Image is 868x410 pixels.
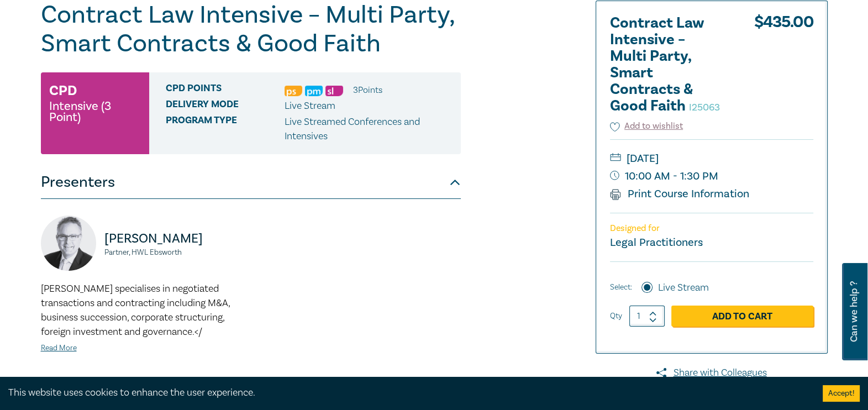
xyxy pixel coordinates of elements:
[658,281,709,295] label: Live Stream
[610,167,813,185] small: 10:00 AM - 1:30 PM
[610,15,732,114] h2: Contract Law Intensive – Multi Party, Smart Contracts & Good Faith
[8,386,806,400] div: This website uses cookies to enhance the user experience.
[610,281,632,293] span: Select:
[285,115,453,144] p: Live Streamed Conferences and Intensives
[41,1,461,58] h1: Contract Law Intensive – Multi Party, Smart Contracts & Good Faith
[166,99,285,113] span: Delivery Mode
[166,83,285,97] span: CPD Points
[754,15,813,120] div: $ 435.00
[689,101,720,114] small: I25063
[41,215,96,271] img: https://s3.ap-southeast-2.amazonaws.com/leo-cussen-store-production-content/Contacts/Brendan%20Ea...
[610,150,813,167] small: [DATE]
[353,83,382,97] li: 3 Point s
[610,187,750,201] a: Print Course Information
[610,310,622,322] label: Qty
[41,282,230,338] span: [PERSON_NAME] specialises in negotiated transactions and contracting including M&A, business succ...
[596,366,828,380] a: Share with Colleagues
[49,101,141,123] small: Intensive (3 Point)
[849,270,859,354] span: Can we help ?
[166,115,285,144] span: Program type
[325,86,343,96] img: Substantive Law
[41,343,77,353] a: Read More
[610,223,813,234] p: Designed for
[610,235,703,250] small: Legal Practitioners
[285,86,302,96] img: Professional Skills
[104,230,244,248] p: [PERSON_NAME]
[285,99,335,112] span: Live Stream
[305,86,323,96] img: Practice Management & Business Skills
[41,166,461,199] button: Presenters
[629,306,665,327] input: 1
[49,81,77,101] h3: CPD
[823,385,860,402] button: Accept cookies
[104,249,244,256] small: Partner, HWL Ebsworth
[610,120,683,133] button: Add to wishlist
[671,306,813,327] a: Add to Cart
